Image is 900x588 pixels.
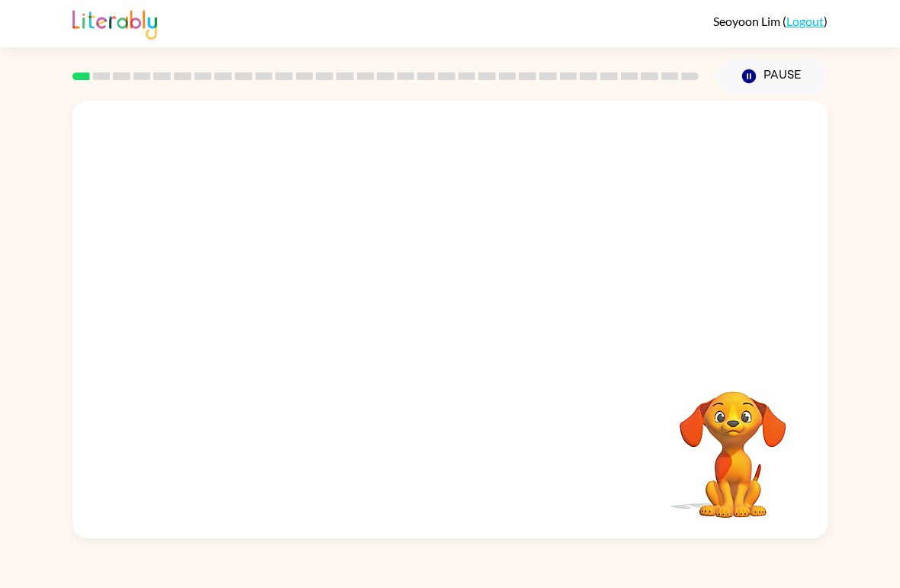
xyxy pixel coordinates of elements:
[713,14,783,28] span: Seoyoon Lim
[72,6,157,40] img: Literably
[786,14,824,28] a: Logout
[713,14,828,28] div: ( )
[717,59,828,94] button: Pause
[657,368,809,520] video: Your browser must support playing .mp4 files to use Literably. Please try using another browser.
